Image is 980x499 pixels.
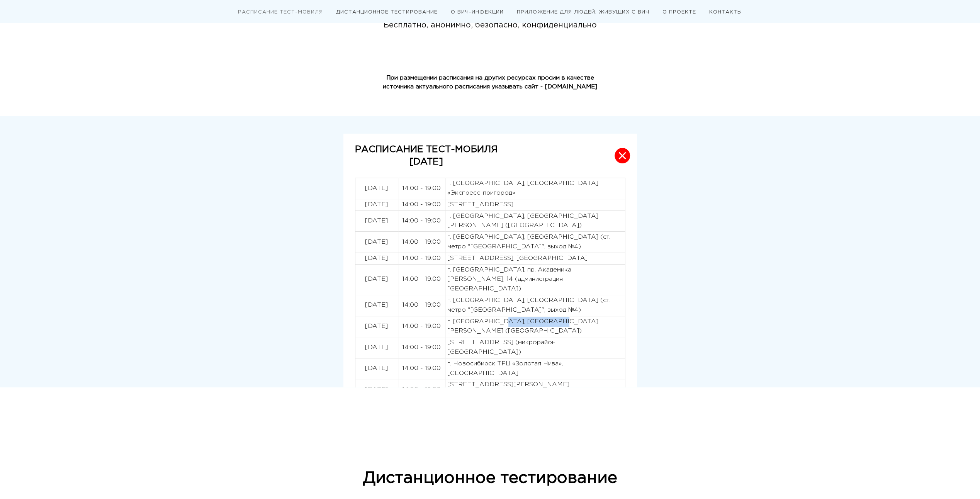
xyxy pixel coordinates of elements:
[357,275,396,284] p: [DATE]
[357,200,396,210] p: [DATE]
[447,317,623,336] p: г. [GEOGRAPHIC_DATA], [GEOGRAPHIC_DATA][PERSON_NAME] ([GEOGRAPHIC_DATA])
[357,238,396,247] p: [DATE]
[447,179,623,198] p: г. [GEOGRAPHIC_DATA], [GEOGRAPHIC_DATA] «Экспресс-пригород»
[400,184,443,193] p: 14:00 - 19:00
[357,216,396,226] p: [DATE]
[357,184,396,193] p: [DATE]
[363,471,617,485] span: Дистанционное тестирование
[357,343,396,353] p: [DATE]
[447,338,623,357] p: [STREET_ADDRESS] (микрорайон [GEOGRAPHIC_DATA])
[400,275,443,284] p: 14:00 - 19:00
[400,300,443,310] p: 14:00 - 19:00
[447,254,623,263] p: [STREET_ADDRESS], [GEOGRAPHIC_DATA]
[400,385,443,395] p: 14:00 - 19:00
[357,254,396,263] p: [DATE]
[447,380,623,399] p: [STREET_ADDRESS][PERSON_NAME][PERSON_NAME]
[370,19,611,31] div: Бесплатно, анонимно, безопасно, конфиденциально
[400,322,443,331] p: 14:00 - 19:00
[343,134,637,178] button: РАСПИСАНИЕ ТЕСТ-МОБИЛЯ[DATE]
[400,238,443,247] p: 14:00 - 19:00
[709,10,742,14] a: КОНТАКТЫ
[517,10,649,14] a: ПРИЛОЖЕНИЕ ДЛЯ ЛЮДЕЙ, ЖИВУЩИХ С ВИЧ
[355,156,498,168] p: [DATE]
[357,322,396,331] p: [DATE]
[238,10,323,14] a: РАСПИСАНИЕ ТЕСТ-МОБИЛЯ
[447,233,623,252] p: г. [GEOGRAPHIC_DATA], [GEOGRAPHIC_DATA] (ст. метро "[GEOGRAPHIC_DATA]", выход №4)
[400,364,443,373] p: 14:00 - 19:00
[447,359,623,378] p: г. Новосибирск ТРЦ «Золотая Нива», [GEOGRAPHIC_DATA]
[662,10,696,14] a: О ПРОЕКТЕ
[400,254,443,263] p: 14:00 - 19:00
[383,75,597,89] strong: При размещении расписания на других ресурсах просим в качестве источника актуального расписания у...
[447,296,623,315] p: г. [GEOGRAPHIC_DATA], [GEOGRAPHIC_DATA] (ст. метро "[GEOGRAPHIC_DATA]", выход №4)
[447,200,623,210] p: [STREET_ADDRESS]
[357,300,396,310] p: [DATE]
[447,265,623,294] p: г. [GEOGRAPHIC_DATA], пр. Академика [PERSON_NAME], 14 (администрация [GEOGRAPHIC_DATA])
[451,10,504,14] a: О ВИЧ-ИНФЕКЦИИ
[400,343,443,353] p: 14:00 - 19:00
[400,200,443,210] p: 14:00 - 19:00
[355,145,498,154] strong: РАСПИСАНИЕ ТЕСТ-МОБИЛЯ
[357,364,396,373] p: [DATE]
[336,10,438,14] a: ДИСТАНЦИОННОЕ ТЕСТИРОВАНИЕ
[400,216,443,226] p: 14:00 - 19:00
[447,212,623,231] p: г. [GEOGRAPHIC_DATA], [GEOGRAPHIC_DATA][PERSON_NAME] ([GEOGRAPHIC_DATA])
[357,385,396,395] p: [DATE]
